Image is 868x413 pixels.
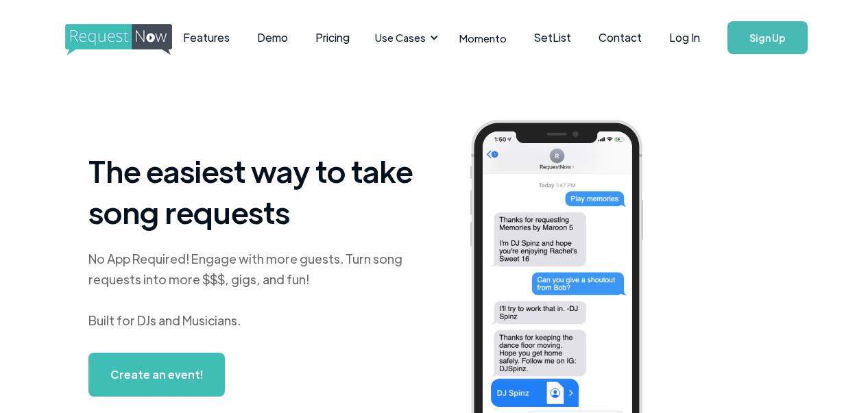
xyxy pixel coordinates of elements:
a: Sign Up [727,21,808,54]
a: Demo [243,16,302,59]
div: Use Cases [367,16,442,59]
a: Momento [446,18,520,58]
a: Create an event! [88,353,225,397]
a: SetList [520,16,585,59]
a: Log In [655,14,714,62]
div: No App Required! Engage with more guests. Turn song requests into more $$$, gigs, and fun! Built ... [88,249,413,331]
a: Contact [585,16,655,59]
a: Pricing [302,16,363,59]
a: Features [169,16,243,59]
img: requestnow logo [65,24,197,55]
h1: The easiest way to take song requests [88,150,413,232]
a: home [65,24,135,51]
div: Use Cases [375,30,426,45]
